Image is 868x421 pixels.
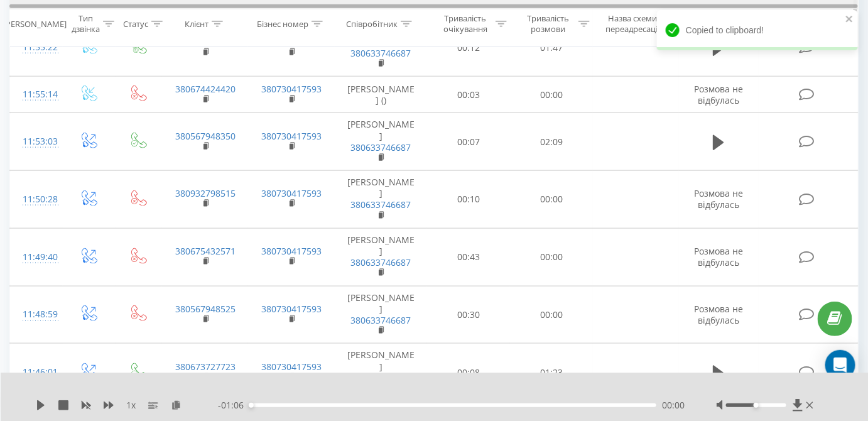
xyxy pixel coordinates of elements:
[510,286,593,344] td: 00:00
[261,303,322,315] a: 380730417593
[261,83,322,95] a: 380730417593
[350,199,411,210] a: 380633746687
[657,10,858,50] div: Copied to clipboard!
[261,130,322,142] a: 380730417593
[350,372,411,384] a: 380633746687
[350,47,411,59] a: 380633746687
[510,113,593,171] td: 02:09
[334,286,427,344] td: [PERSON_NAME]
[694,245,743,268] span: Розмова не відбулась
[23,187,50,212] div: 11:50:28
[334,344,427,402] td: [PERSON_NAME]
[350,256,411,268] a: 380633746687
[694,303,743,326] span: Розмова не відбулась
[427,228,510,286] td: 00:43
[23,302,50,327] div: 11:48:59
[663,399,685,412] span: 00:00
[23,82,50,107] div: 11:55:14
[427,344,510,402] td: 00:08
[185,18,209,29] div: Клієнт
[604,13,661,35] div: Назва схеми переадресації
[249,403,254,408] div: Accessibility label
[346,18,398,29] div: Співробітник
[175,130,236,142] a: 380567948350
[126,399,136,412] span: 1 x
[175,361,236,373] a: 380673727723
[175,245,236,257] a: 380675432571
[218,399,250,412] span: - 01:06
[427,19,510,77] td: 00:12
[175,303,236,315] a: 380567948525
[427,77,510,113] td: 00:03
[334,228,427,286] td: [PERSON_NAME]
[754,403,759,408] div: Accessibility label
[334,113,427,171] td: [PERSON_NAME]
[334,77,427,113] td: [PERSON_NAME] ()
[510,228,593,286] td: 00:00
[694,83,743,106] span: Розмова не відбулась
[510,344,593,402] td: 01:23
[694,187,743,210] span: Розмова не відбулась
[427,171,510,229] td: 00:10
[23,129,50,154] div: 11:53:03
[427,113,510,171] td: 00:07
[123,18,148,29] div: Статус
[23,245,50,270] div: 11:49:40
[261,245,322,257] a: 380730417593
[521,13,575,35] div: Тривалість розмови
[825,350,855,380] div: Open Intercom Messenger
[257,18,308,29] div: Бізнес номер
[845,14,854,26] button: close
[438,13,492,35] div: Тривалість очікування
[23,360,50,385] div: 11:46:01
[23,35,50,60] div: 11:55:22
[510,171,593,229] td: 00:00
[510,77,593,113] td: 00:00
[175,83,236,95] a: 380674424420
[72,13,100,35] div: Тип дзвінка
[510,19,593,77] td: 01:47
[261,187,322,199] a: 380730417593
[3,18,67,29] div: [PERSON_NAME]
[427,286,510,344] td: 00:30
[334,171,427,229] td: [PERSON_NAME]
[261,361,322,373] a: 380730417593
[350,141,411,153] a: 380633746687
[175,187,236,199] a: 380932798515
[350,314,411,326] a: 380633746687
[334,19,427,77] td: [PERSON_NAME]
